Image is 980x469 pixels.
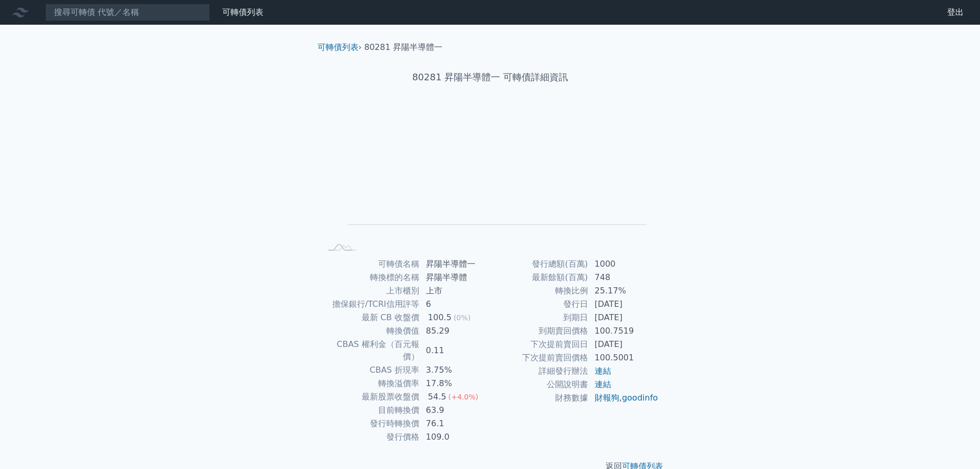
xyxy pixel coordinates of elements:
a: 可轉債列表 [317,42,359,52]
td: 76.1 [420,417,490,430]
td: 下次提前賣回價格 [490,351,589,364]
g: Chart [338,117,647,240]
td: 1000 [589,257,659,271]
a: 登出 [939,4,972,21]
td: 最新餘額(百萬) [490,271,589,284]
td: 昇陽半導體一 [420,257,490,271]
td: 748 [589,271,659,284]
td: 0.11 [420,338,490,363]
td: 昇陽半導體 [420,271,490,284]
td: 85.29 [420,324,490,338]
input: 搜尋可轉債 代號／名稱 [45,4,210,21]
div: 100.5 [426,311,454,324]
li: 80281 昇陽半導體一 [364,41,442,54]
td: 100.7519 [589,324,659,338]
td: 上市 [420,284,490,298]
td: 100.5001 [589,351,659,364]
td: [DATE] [589,338,659,351]
td: 詳細發行辦法 [490,364,589,378]
td: CBAS 權利金（百元報價） [322,338,420,363]
h1: 80281 昇陽半導體一 可轉債詳細資訊 [309,70,671,84]
td: , [589,391,659,405]
td: 最新股票收盤價 [322,390,420,404]
a: 連結 [595,379,611,389]
td: 擔保銀行/TCRI信用評等 [322,298,420,311]
td: 轉換標的名稱 [322,271,420,284]
td: 6 [420,298,490,311]
span: (0%) [454,314,471,322]
td: [DATE] [589,298,659,311]
td: 發行價格 [322,430,420,444]
div: 54.5 [426,391,449,403]
td: 轉換比例 [490,284,589,298]
td: 到期日 [490,311,589,324]
td: 目前轉換價 [322,404,420,417]
td: 可轉債名稱 [322,257,420,271]
a: 連結 [595,366,611,376]
li: › [317,41,362,54]
td: 轉換溢價率 [322,377,420,390]
td: 上市櫃別 [322,284,420,298]
td: 25.17% [589,284,659,298]
td: 下次提前賣回日 [490,338,589,351]
td: 公開說明書 [490,378,589,391]
td: 109.0 [420,430,490,444]
td: 發行總額(百萬) [490,257,589,271]
td: 財務數據 [490,391,589,405]
td: [DATE] [589,311,659,324]
span: (+4.0%) [448,393,478,401]
td: 到期賣回價格 [490,324,589,338]
td: 最新 CB 收盤價 [322,311,420,324]
td: 63.9 [420,404,490,417]
td: 發行日 [490,298,589,311]
td: 轉換價值 [322,324,420,338]
a: 可轉債列表 [222,7,263,17]
td: 發行時轉換價 [322,417,420,430]
td: 17.8% [420,377,490,390]
td: 3.75% [420,363,490,377]
td: CBAS 折現率 [322,363,420,377]
a: 財報狗 [595,393,619,403]
a: goodinfo [622,393,658,403]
